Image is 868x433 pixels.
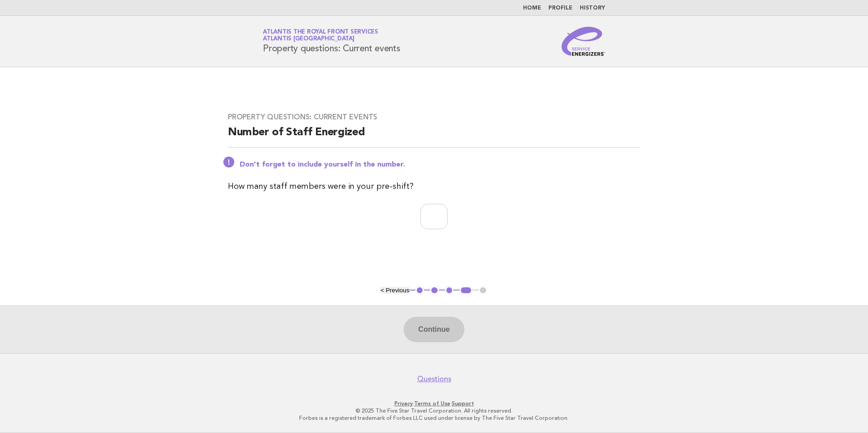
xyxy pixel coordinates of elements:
[452,400,474,407] a: Support
[228,180,640,193] p: How many staff members were in your pre-shift?
[263,30,400,53] h1: Property questions: Current events
[417,374,451,384] a: Questions
[263,36,355,42] span: Atlantis [GEOGRAPHIC_DATA]
[523,5,541,11] a: Home
[156,400,712,407] p: · ·
[459,286,473,295] button: 4
[228,113,640,122] h3: Property questions: Current events
[156,414,712,422] p: Forbes is a registered trademark of Forbes LLC used under license by The Five Star Travel Corpora...
[415,286,424,295] button: 1
[580,5,605,11] a: History
[228,125,640,148] h2: Number of Staff Energized
[263,29,378,42] a: Atlantis The Royal Front ServicesAtlantis [GEOGRAPHIC_DATA]
[430,286,439,295] button: 2
[562,27,605,56] img: Service Energizers
[156,407,712,414] p: © 2025 The Five Star Travel Corporation. All rights reserved.
[414,400,450,407] a: Terms of Use
[240,160,640,169] p: Don't forget to include yourself in the number.
[548,5,572,11] a: Profile
[380,287,409,294] button: < Previous
[395,400,413,407] a: Privacy
[445,286,454,295] button: 3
